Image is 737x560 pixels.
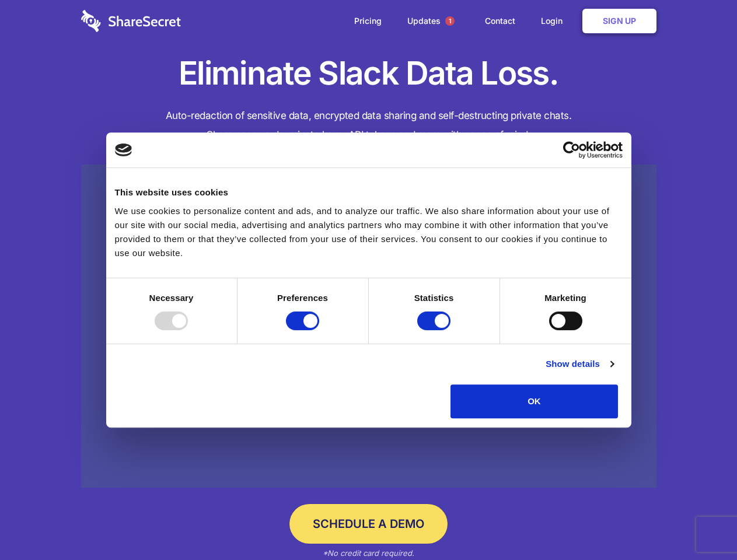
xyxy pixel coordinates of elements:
a: Sign Up [582,9,656,33]
a: Login [529,3,580,39]
strong: Preferences [277,293,328,303]
a: Contact [473,3,527,39]
a: Pricing [343,3,393,39]
em: *No credit card required. [323,548,414,558]
h4: Auto-redaction of sensitive data, encrypted data sharing and self-destructing private chats. Shar... [81,106,656,145]
button: OK [450,384,618,418]
h1: Eliminate Slack Data Loss. [81,52,656,94]
a: Wistia video thumbnail [81,164,656,488]
strong: Statistics [414,293,454,303]
img: logo-wordmark-white-trans-d4663122ce5f474addd5e946df7df03e33cb6a1c49d2221995e7729f52c070b2.svg [81,10,181,32]
strong: Necessary [149,293,194,303]
img: logo [115,143,132,156]
a: Schedule a Demo [289,504,448,544]
span: 1 [445,16,455,26]
div: We use cookies to personalize content and ads, and to analyze our traffic. We also share informat... [115,204,623,260]
div: This website uses cookies [115,185,623,199]
a: Usercentrics Cookiebot - opens in a new window [521,141,623,159]
strong: Marketing [544,293,586,303]
a: Show details [546,357,613,371]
